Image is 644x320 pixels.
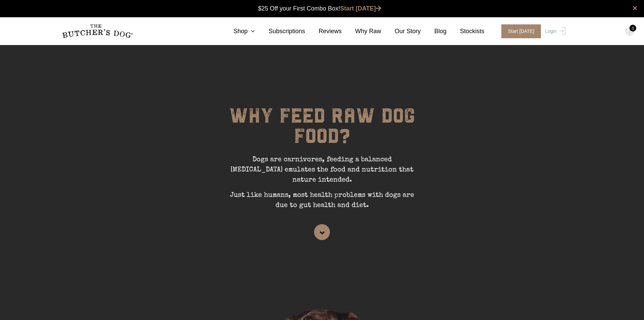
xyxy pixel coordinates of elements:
[221,190,424,216] p: Just like humans, most health problems with dogs are due to gut health and diet.
[633,4,637,12] a: close
[625,27,634,36] img: TBD_Cart-Empty.png
[221,155,424,190] p: Dogs are carnivores, feeding a balanced [MEDICAL_DATA] emulates the food and nutrition that natur...
[421,27,447,36] a: Blog
[221,106,424,155] h1: WHY FEED RAW DOG FOOD?
[447,27,484,36] a: Stockists
[381,27,421,36] a: Our Story
[342,27,381,36] a: Why Raw
[629,25,636,31] div: 0
[543,24,565,38] a: Login
[255,27,305,36] a: Subscriptions
[305,27,342,36] a: Reviews
[340,5,381,12] a: Start [DATE]
[495,24,544,38] a: Start [DATE]
[220,27,255,36] a: Shop
[501,24,541,38] span: Start [DATE]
